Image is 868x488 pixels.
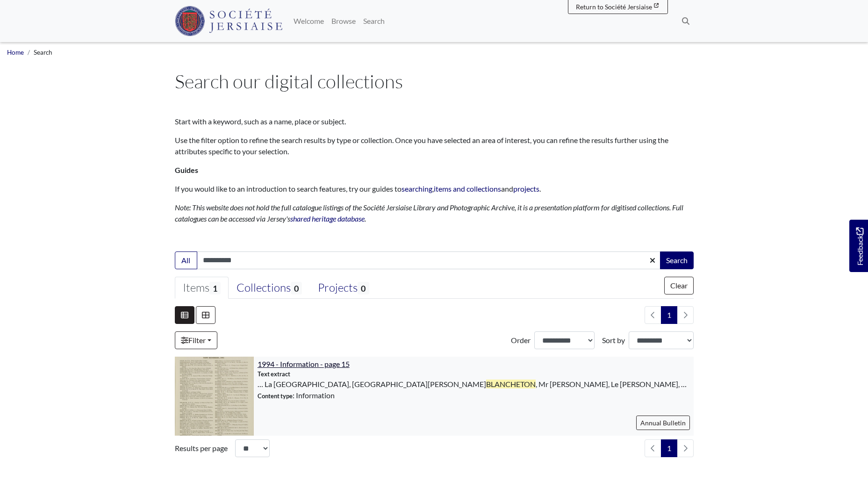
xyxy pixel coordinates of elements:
[175,135,694,157] p: Use the filter option to refine the search results by type or collection. Once you have selected ...
[175,116,694,127] p: Start with a keyword, such as a name, place or subject.
[209,282,221,294] span: 1
[291,282,302,294] span: 0
[661,306,677,324] span: Goto page 1
[237,281,302,295] div: Collections
[854,227,865,265] span: Feedback
[645,306,661,324] li: Previous page
[258,390,335,401] span: : Information
[328,12,359,30] a: Browse
[318,281,369,295] div: Projects
[175,357,254,436] img: 1994 - Information - page 15
[175,331,217,349] a: Filter
[258,392,293,400] span: Content type
[358,282,369,294] span: 0
[175,4,283,38] a: Société Jersiaise logo
[175,165,198,174] strong: Guides
[849,220,868,272] a: Would you like to provide feedback?
[641,439,694,457] nav: pagination
[664,277,694,294] button: Clear
[402,184,432,193] a: searching
[175,251,197,269] button: All
[183,281,221,295] div: Items
[34,49,52,56] span: Search
[641,306,694,324] nav: pagination
[290,214,365,223] a: shared heritage database
[434,184,501,193] a: items and collections
[197,251,661,269] input: Enter one or more search terms...
[258,379,687,390] span: … La [GEOGRAPHIC_DATA], [GEOGRAPHIC_DATA][PERSON_NAME] , Mr [PERSON_NAME], Le [PERSON_NAME], …
[258,359,350,368] a: 1994 - Information - page 15
[486,380,536,388] span: BLANCHETON
[175,70,694,93] h1: Search our digital collections
[290,12,328,30] a: Welcome
[660,251,694,269] button: Search
[359,12,388,30] a: Search
[175,443,228,454] label: Results per page
[175,183,694,194] p: If you would like to an introduction to search features, try our guides to , and .
[661,439,677,457] span: Goto page 1
[513,184,539,193] a: projects
[511,335,531,346] label: Order
[636,416,690,430] a: Annual Bulletin
[258,370,290,379] span: Text extract
[7,49,24,56] a: Home
[645,439,661,457] li: Previous page
[175,6,283,36] img: Société Jersiaise
[175,203,683,223] em: Note: This website does not hold the full catalogue listings of the Société Jersiaise Library and...
[602,335,625,346] label: Sort by
[576,3,652,11] span: Return to Société Jersiaise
